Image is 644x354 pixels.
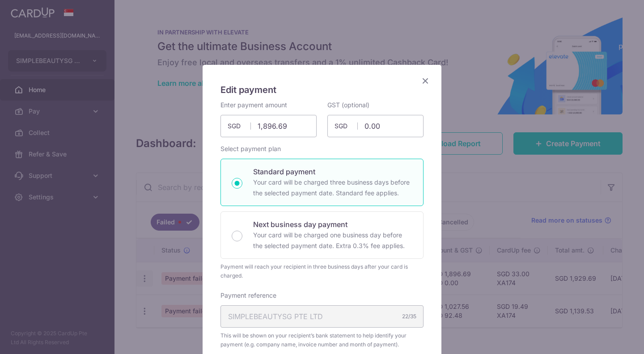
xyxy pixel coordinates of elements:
button: Close [420,76,431,86]
iframe: Opens a widget where you can find more information [587,327,635,350]
input: 0.00 [220,115,317,137]
label: Enter payment amount [220,101,287,110]
div: 22/35 [402,312,416,321]
p: Standard payment [253,166,412,177]
p: Your card will be charged one business day before the selected payment date. Extra 0.3% fee applies. [253,230,412,251]
label: Select payment plan [220,144,281,153]
label: Payment reference [220,291,276,300]
label: GST (optional) [327,101,369,110]
h5: Edit payment [220,83,424,97]
p: Your card will be charged three business days before the selected payment date. Standard fee appl... [253,177,412,198]
input: 0.00 [327,115,424,137]
span: SGD [228,122,251,131]
p: Next business day payment [253,219,412,230]
div: Payment will reach your recipient in three business days after your card is charged. [220,262,424,280]
span: This will be shown on your recipient’s bank statement to help identify your payment (e.g. company... [220,331,424,349]
span: SGD [335,122,358,131]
